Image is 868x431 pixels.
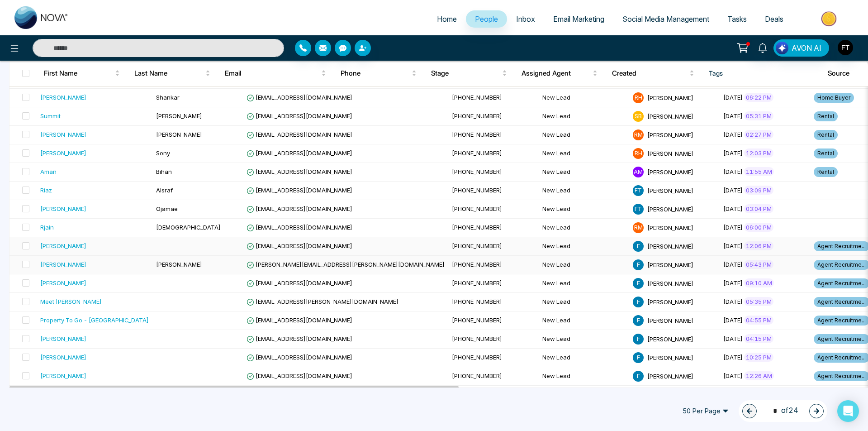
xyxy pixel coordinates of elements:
[341,68,410,79] span: Phone
[647,279,693,287] span: [PERSON_NAME]
[633,297,644,307] span: F
[516,14,535,24] span: Inbox
[647,131,693,138] span: [PERSON_NAME]
[814,148,838,158] span: Rental
[225,68,319,79] span: Email
[522,68,591,79] span: Assigned Agent
[647,335,693,342] span: [PERSON_NAME]
[838,40,853,55] img: User Avatar
[127,61,218,86] th: Last Name
[633,315,644,326] span: F
[723,94,743,101] span: [DATE]
[744,130,773,139] span: 02:27 PM
[539,144,629,163] td: New Lead
[514,61,605,86] th: Assigned Agent
[723,354,743,361] span: [DATE]
[247,112,352,120] span: [EMAIL_ADDRESS][DOMAIN_NAME]
[744,297,773,306] span: 05:35 PM
[37,61,127,86] th: First Name
[633,278,644,289] span: F
[247,168,352,175] span: [EMAIL_ADDRESS][DOMAIN_NAME]
[727,14,747,24] span: Tasks
[647,298,693,305] span: [PERSON_NAME]
[647,354,693,361] span: [PERSON_NAME]
[814,130,838,140] span: Rental
[539,349,629,367] td: New Lead
[452,168,502,175] span: [PHONE_NUMBER]
[437,14,457,24] span: Home
[40,167,57,176] div: Aman
[247,279,352,287] span: [EMAIL_ADDRESS][DOMAIN_NAME]
[744,223,773,232] span: 06:00 PM
[723,279,743,287] span: [DATE]
[156,112,202,120] span: [PERSON_NAME]
[633,92,644,103] span: R H
[539,311,629,330] td: New Lead
[452,372,502,379] span: [PHONE_NUMBER]
[744,93,773,102] span: 06:22 PM
[744,371,774,380] span: 12:26 AM
[605,61,702,86] th: Created
[544,10,613,28] a: Email Marketing
[723,224,743,231] span: [DATE]
[744,167,774,176] span: 11:55 AM
[247,187,352,194] span: [EMAIL_ADDRESS][DOMAIN_NAME]
[333,61,424,86] th: Phone
[452,131,502,138] span: [PHONE_NUMBER]
[247,131,352,138] span: [EMAIL_ADDRESS][DOMAIN_NAME]
[613,10,718,28] a: Social Media Management
[765,14,783,24] span: Deals
[723,149,743,157] span: [DATE]
[507,10,544,28] a: Inbox
[633,148,644,159] span: R H
[539,163,629,182] td: New Lead
[539,256,629,274] td: New Lead
[647,224,693,231] span: [PERSON_NAME]
[744,334,773,343] span: 04:15 PM
[539,89,629,107] td: New Lead
[247,94,352,101] span: [EMAIL_ADDRESS][DOMAIN_NAME]
[539,274,629,293] td: New Lead
[247,242,352,249] span: [EMAIL_ADDRESS][DOMAIN_NAME]
[40,93,86,102] div: [PERSON_NAME]
[633,204,644,215] span: F T
[452,224,502,231] span: [PHONE_NUMBER]
[452,279,502,287] span: [PHONE_NUMBER]
[539,182,629,200] td: New Lead
[633,111,644,122] span: S B
[156,149,170,157] span: Sony
[792,43,821,53] span: AVON AI
[756,10,792,28] a: Deals
[718,10,756,28] a: Tasks
[452,298,502,305] span: [PHONE_NUMBER]
[622,14,709,24] span: Social Media Management
[723,298,743,305] span: [DATE]
[676,404,735,418] span: 50 Per Page
[744,241,773,250] span: 12:06 PM
[647,316,693,324] span: [PERSON_NAME]
[776,42,788,54] img: Lead Flow
[452,205,502,212] span: [PHONE_NUMBER]
[633,334,644,345] span: F
[723,242,743,249] span: [DATE]
[814,93,854,103] span: Home Buyer
[247,316,352,324] span: [EMAIL_ADDRESS][DOMAIN_NAME]
[431,68,500,79] span: Stage
[40,297,102,306] div: Meet [PERSON_NAME]
[156,187,173,194] span: Alsraf
[702,61,821,86] th: Tags
[475,14,498,24] span: People
[539,107,629,126] td: New Lead
[647,187,693,194] span: [PERSON_NAME]
[539,126,629,144] td: New Lead
[723,335,743,342] span: [DATE]
[539,200,629,219] td: New Lead
[539,386,629,404] td: New Lead
[156,94,180,101] span: Shankar
[723,316,743,324] span: [DATE]
[723,131,743,138] span: [DATE]
[40,186,52,195] div: Riaz
[40,334,86,343] div: [PERSON_NAME]
[156,168,172,175] span: Bihan
[452,187,502,194] span: [PHONE_NUMBER]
